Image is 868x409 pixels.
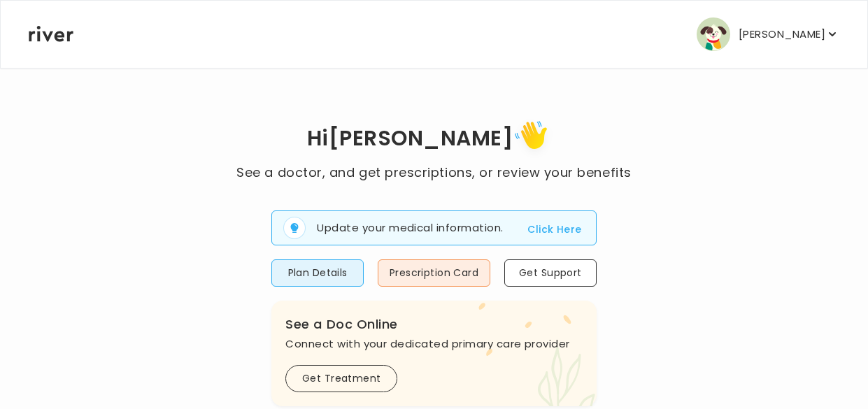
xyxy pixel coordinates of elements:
h3: See a Doc Online [285,315,582,334]
p: Update your medical information. [317,220,503,236]
p: See a doctor, and get prescriptions, or review your benefits [236,163,631,182]
button: Get Support [504,259,597,287]
button: Click Here [527,221,581,238]
button: Get Treatment [285,365,397,392]
p: Connect with your dedicated primary care provider [285,334,582,354]
h1: Hi [PERSON_NAME] [236,116,631,163]
img: user avatar [697,17,730,51]
p: [PERSON_NAME] [739,24,825,44]
button: Plan Details [271,259,364,287]
button: user avatar[PERSON_NAME] [697,17,839,51]
button: Prescription Card [378,259,490,287]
